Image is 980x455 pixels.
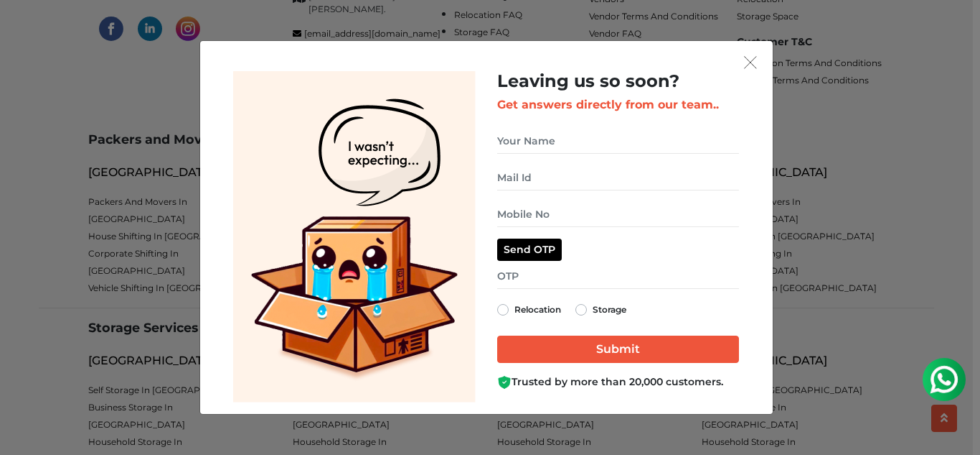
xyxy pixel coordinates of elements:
h2: Leaving us so soon? [497,71,739,92]
input: Mobile No [497,202,739,227]
label: Storage [593,301,626,318]
h3: Get answers directly from our team.. [497,98,739,111]
input: OTP [497,264,739,289]
div: Trusted by more than 20,000 customers. [497,374,739,390]
input: Mail Id [497,165,739,190]
input: Your Name [497,129,739,154]
label: Relocation [514,301,561,318]
input: Submit [497,336,739,363]
img: whatsapp-icon.svg [14,14,43,43]
img: Lead Welcome Image [233,71,476,403]
img: Boxigo Customer Shield [497,375,512,390]
button: Send OTP [497,239,562,261]
img: exit [744,56,757,69]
